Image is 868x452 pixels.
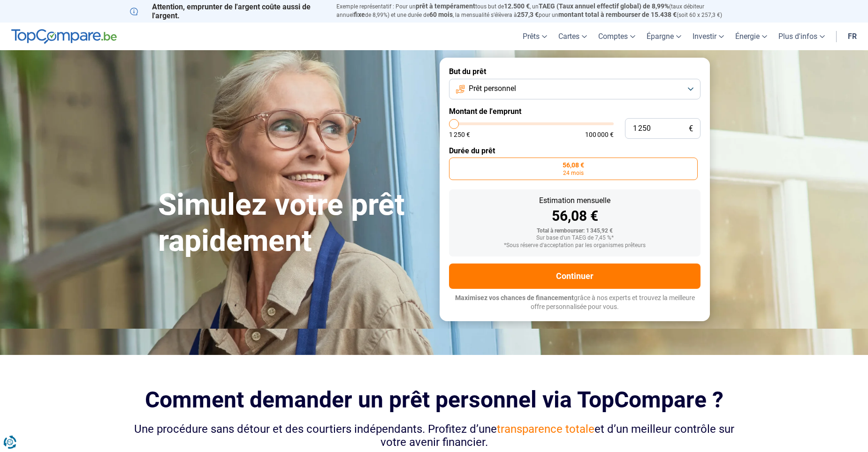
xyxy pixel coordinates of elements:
h1: Simulez votre prêt rapidement [158,187,428,259]
label: Montant de l'emprunt [449,107,700,116]
a: Cartes [553,23,593,50]
span: Prêt personnel [469,83,516,94]
h2: Comment demander un prêt personnel via TopCompare ? [130,387,738,413]
button: Continuer [449,264,700,289]
img: TopCompare [11,29,117,44]
span: 56,08 € [563,162,584,168]
span: 24 mois [563,170,584,176]
span: fixe [354,11,365,18]
span: prêt à tempérament [416,2,475,10]
p: grâce à nos experts et trouvez la meilleure offre personnalisée pour vous. [449,294,700,312]
button: Prêt personnel [449,79,700,99]
span: 60 mois [429,11,453,18]
a: Plus d'infos [773,23,830,50]
label: But du prêt [449,67,700,76]
span: montant total à rembourser de 15.438 € [558,11,677,18]
div: 56,08 € [457,209,693,223]
p: Attention, emprunter de l'argent coûte aussi de l'argent. [130,2,325,20]
a: Prêts [517,23,553,50]
span: TAEG (Taux annuel effectif global) de 8,99% [539,2,669,10]
label: Durée du prêt [449,146,700,155]
span: € [689,125,693,133]
a: Énergie [730,23,773,50]
div: Une procédure sans détour et des courtiers indépendants. Profitez d’une et d’un meilleur contrôle... [130,422,738,450]
a: Comptes [593,23,641,50]
span: 12.500 € [504,2,530,10]
a: Investir [687,23,730,50]
span: 1 250 € [449,131,470,138]
span: transparence totale [497,422,594,436]
span: Maximisez vos chances de financement [455,294,574,301]
div: Estimation mensuelle [457,197,693,204]
p: Exemple représentatif : Pour un tous but de , un (taux débiteur annuel de 8,99%) et une durée de ... [336,2,738,19]
span: 100 000 € [585,131,614,138]
div: Total à rembourser: 1 345,92 € [457,228,693,234]
a: fr [842,23,862,50]
div: Sur base d'un TAEG de 7,45 %* [457,235,693,241]
a: Épargne [641,23,687,50]
div: *Sous réserve d'acceptation par les organismes prêteurs [457,242,693,249]
span: 257,3 € [517,11,539,18]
